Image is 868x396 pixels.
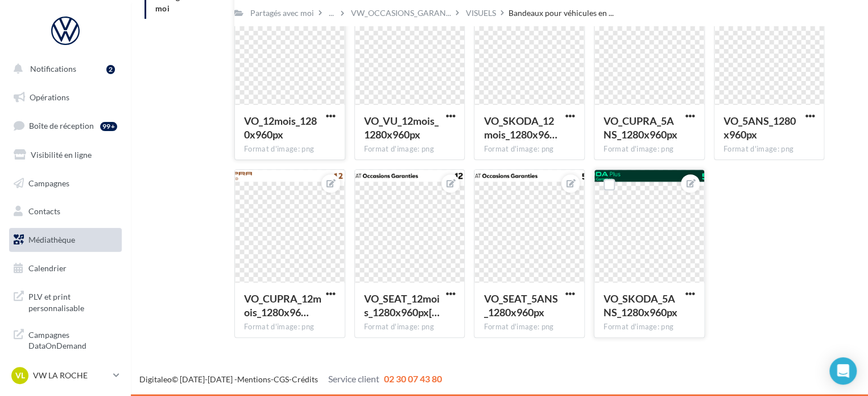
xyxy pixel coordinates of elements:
p: VW LA ROCHE [33,370,109,381]
span: VO_SKODA_12mois_1280x960px[85] [483,115,557,141]
div: Open Intercom Messenger [829,357,857,385]
span: Bandeaux pour véhicules en ... [509,7,614,19]
span: VL [15,370,25,381]
div: Format d'image: png [244,144,336,154]
div: Format d'image: png [244,322,336,332]
div: Format d'image: png [483,322,575,332]
span: Contacts [28,206,60,216]
span: VO_CUPRA_5ANS_1280x960px [604,115,677,141]
a: Opérations [7,85,124,109]
span: PLV et print personnalisable [28,289,117,313]
div: 2 [106,65,115,74]
span: VW_OCCASIONS_GARAN... [351,7,451,19]
a: Contacts [7,199,124,223]
span: Campagnes [28,178,69,187]
span: Opérations [30,92,69,102]
button: Notifications 2 [7,57,119,81]
div: ... [326,5,336,21]
a: Médiathèque [7,228,124,252]
span: 02 30 07 43 80 [384,373,442,384]
span: © [DATE]-[DATE] - - - [139,374,442,384]
a: Crédits [292,374,318,384]
div: Format d'image: png [724,144,815,154]
a: Calendrier [7,256,124,280]
a: VL VW LA ROCHE [9,365,122,386]
span: Campagnes DataOnDemand [28,327,117,352]
div: Format d'image: png [364,144,456,154]
a: PLV et print personnalisable [7,284,124,318]
span: Boîte de réception [29,121,94,130]
div: Format d'image: png [364,322,456,332]
div: Partagés avec moi [250,7,314,19]
span: VO_SEAT_5ANS_1280x960px [483,292,557,319]
span: VO_12mois_1280x960px [244,115,317,141]
div: 99+ [100,122,117,131]
div: VISUELS [466,7,496,19]
span: Médiathèque [28,235,75,244]
a: Visibilité en ligne [7,143,124,167]
div: Format d'image: png [604,144,695,154]
a: Boîte de réception99+ [7,113,124,138]
span: Calendrier [28,263,67,273]
span: VO_5ANS_1280x960px [724,115,796,141]
div: Format d'image: png [604,322,695,332]
div: Format d'image: png [483,144,575,154]
a: Mentions [237,374,271,384]
span: Service client [328,373,379,384]
span: Notifications [30,64,76,74]
a: Campagnes DataOnDemand [7,322,124,356]
a: CGS [274,374,289,384]
a: Digitaleo [139,374,172,384]
span: VO_SKODA_5ANS_1280x960px [604,292,677,319]
span: VO_SEAT_12mois_1280x960px[8] [364,292,440,319]
span: Visibilité en ligne [31,150,92,160]
span: VO_VU_12mois_1280x960px [364,115,439,141]
span: VO_CUPRA_12mois_1280x960px[51] [244,292,321,319]
a: Campagnes [7,172,124,195]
